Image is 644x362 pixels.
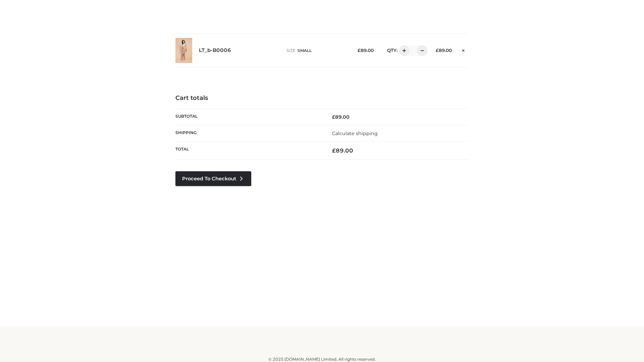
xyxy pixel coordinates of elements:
span: £ [332,114,335,120]
span: SMALL [298,48,312,53]
bdi: 89.00 [358,48,374,53]
a: Proceed to Checkout [175,171,251,186]
th: Subtotal [175,109,322,125]
div: QTY: [380,45,425,56]
span: £ [358,48,361,53]
bdi: 89.00 [436,48,452,53]
a: LT_b-B0006 [199,47,231,54]
p: size : [286,48,347,54]
bdi: 89.00 [332,114,350,120]
h4: Cart totals [175,95,469,102]
span: £ [436,48,439,53]
a: Calculate shipping [332,130,378,136]
span: £ [332,147,336,154]
th: Shipping [175,125,322,141]
a: Remove this item [459,45,469,54]
th: Total [175,142,322,160]
bdi: 89.00 [332,147,353,154]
